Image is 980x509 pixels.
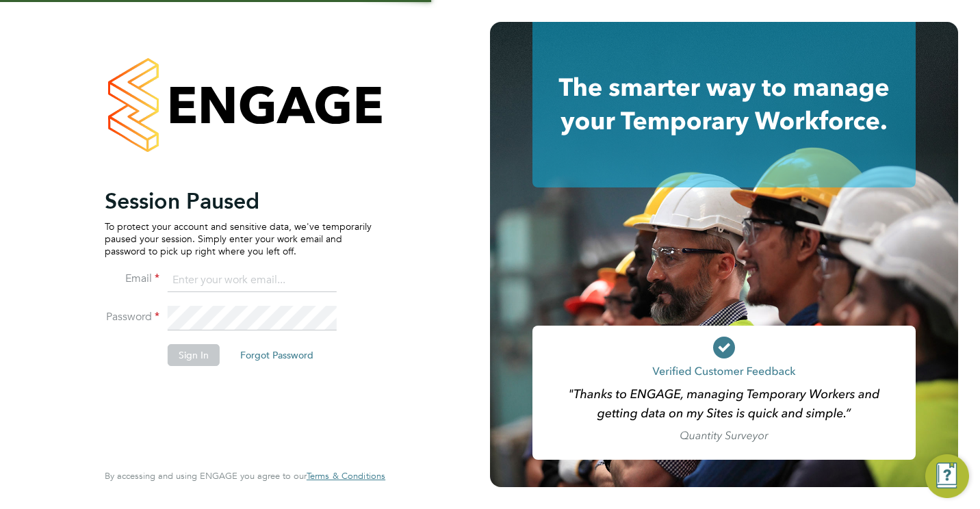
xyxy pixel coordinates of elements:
h2: Session Paused [105,187,372,215]
button: Forgot Password [229,344,324,366]
span: Terms & Conditions [307,470,385,482]
span: By accessing and using ENGAGE you agree to our [105,470,385,482]
label: Email [105,272,159,286]
button: Engage Resource Center [925,454,969,498]
label: Password [105,310,159,324]
p: To protect your account and sensitive data, we've temporarily paused your session. Simply enter y... [105,220,372,258]
input: Enter your work email... [168,268,337,293]
button: Sign In [168,344,220,366]
a: Terms & Conditions [307,471,385,482]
